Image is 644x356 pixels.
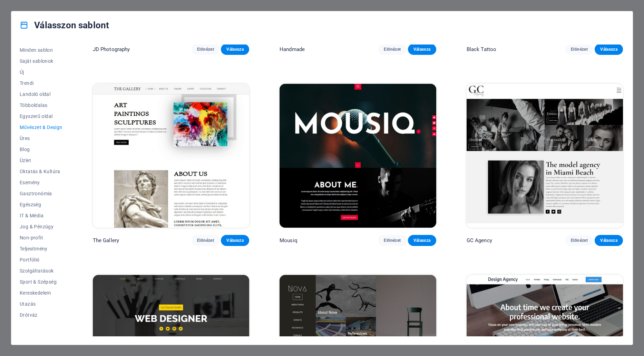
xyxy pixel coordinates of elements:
[226,47,244,52] span: Válassza
[595,44,623,55] button: Válassza
[20,210,62,221] button: IT & Média
[20,100,62,111] button: Többoldalas
[413,238,431,243] span: Válassza
[20,136,62,141] span: Üres
[192,235,220,246] button: Előnézet
[20,199,62,210] button: Egészség
[93,46,130,53] p: JD Photography
[20,58,62,64] span: Saját sablonok
[93,84,249,228] img: The Gallery
[20,268,62,274] span: Szolgáltatások
[20,91,62,97] span: Landoló oldal
[408,235,436,246] button: Válassza
[600,238,617,243] span: Válassza
[197,238,214,243] span: Előnézet
[20,111,62,122] button: Egyszerű oldal
[378,44,407,55] button: Előnézet
[595,235,623,246] button: Válassza
[20,78,62,89] button: Trendi
[226,238,244,243] span: Válassza
[384,47,401,52] span: Előnézet
[467,46,497,53] p: Black Tattoo
[20,169,62,174] span: Oktatás & Kultúra
[20,224,62,229] span: Jog & Pénzügy
[20,125,62,130] span: Művészet & Design
[20,298,62,309] button: Utazás
[384,238,401,243] span: Előnézet
[20,232,62,243] button: Non-profit
[20,102,62,108] span: Többoldalas
[571,47,588,52] span: Előnézet
[197,47,214,52] span: Előnézet
[20,89,62,100] button: Landoló oldal
[20,235,62,240] span: Non-profit
[565,44,594,55] button: Előnézet
[378,235,407,246] button: Előnézet
[20,246,62,251] span: Teljesítmény
[20,155,62,166] button: Üzlet
[20,265,62,276] button: Szolgáltatások
[467,84,623,228] img: GC Agency
[20,221,62,232] button: Jog & Pénzügy
[20,191,62,196] span: Gasztronómia
[20,254,62,265] button: Portfólió
[20,69,62,75] span: Új
[20,309,62,320] button: Drótváz
[20,188,62,199] button: Gasztronómia
[20,166,62,177] button: Oktatás & Kultúra
[280,84,436,228] img: Mousiq
[20,213,62,218] span: IT & Média
[20,144,62,155] button: Blog
[280,46,305,53] p: Handmade
[571,238,588,243] span: Előnézet
[20,177,62,188] button: Esemény
[20,56,62,67] button: Saját sablonok
[20,243,62,254] button: Teljesítmény
[600,47,617,52] span: Válassza
[20,287,62,298] button: Kereskedelem
[93,237,119,244] p: The Gallery
[280,237,297,244] p: Mousiq
[20,180,62,185] span: Esemény
[20,279,62,285] span: Sport & Szépség
[20,257,62,263] span: Portfólió
[20,147,62,152] span: Blog
[20,113,62,119] span: Egyszerű oldal
[20,20,109,31] h4: Válasszon sablont
[20,133,62,144] button: Üres
[20,47,62,53] span: Minden sablon
[20,67,62,78] button: Új
[20,202,62,207] span: Egészség
[20,301,62,307] span: Utazás
[221,235,249,246] button: Válassza
[20,312,62,318] span: Drótváz
[20,80,62,86] span: Trendi
[20,276,62,287] button: Sport & Szépség
[467,237,492,244] p: GC Agency
[408,44,436,55] button: Válassza
[413,47,431,52] span: Válassza
[565,235,594,246] button: Előnézet
[20,44,62,56] button: Minden sablon
[20,158,62,163] span: Üzlet
[221,44,249,55] button: Válassza
[20,122,62,133] button: Művészet & Design
[20,290,62,296] span: Kereskedelem
[192,44,220,55] button: Előnézet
